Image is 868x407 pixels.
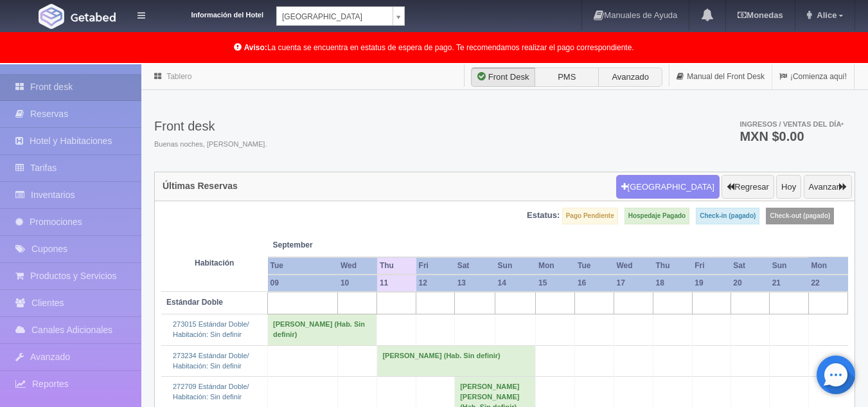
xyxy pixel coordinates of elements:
a: Manual del Front Desk [669,64,772,89]
th: 17 [614,275,653,292]
a: 272709 Estándar Doble/Habitación: Sin definir [173,383,249,401]
th: Tue [268,257,338,275]
th: Mon [808,257,847,275]
th: Fri [416,257,455,275]
label: Pago Pendiente [562,208,618,224]
th: 12 [416,275,455,292]
strong: Habitación [195,258,234,267]
button: Hoy [776,175,801,199]
label: PMS [535,68,599,87]
img: Getabed [71,12,116,22]
td: [PERSON_NAME] (Hab. Sin definir) [377,345,536,376]
th: 20 [731,275,769,292]
th: 22 [808,275,847,292]
th: Sun [770,257,809,275]
th: Sat [455,257,495,275]
button: Avanzar [804,175,852,199]
a: ¡Comienza aquí! [772,64,854,89]
span: September [273,240,372,251]
button: Regresar [722,175,774,199]
th: 18 [653,275,693,292]
th: 11 [377,275,416,292]
th: 15 [536,275,575,292]
th: 10 [338,275,377,292]
th: 19 [692,275,731,292]
th: Sat [731,257,769,275]
span: Ingresos / Ventas del día [740,120,844,128]
span: Buenas noches, [PERSON_NAME]. [154,140,267,150]
th: 13 [455,275,495,292]
span: Alice [813,10,837,20]
a: Tablero [166,72,191,81]
label: Check-out (pagado) [766,208,834,224]
label: Estatus: [527,210,560,222]
a: [GEOGRAPHIC_DATA] [276,6,405,26]
th: Tue [575,257,614,275]
td: [PERSON_NAME] (Hab. Sin definir) [268,314,377,345]
b: Estándar Doble [166,298,223,307]
th: Wed [614,257,653,275]
img: Getabed [39,4,64,29]
th: Mon [536,257,575,275]
label: Check-in (pagado) [696,208,759,224]
label: Front Desk [471,68,535,87]
th: Fri [692,257,731,275]
th: Thu [653,257,693,275]
b: Monedas [738,10,783,20]
th: Sun [495,257,536,275]
a: 273234 Estándar Doble/Habitación: Sin definir [173,352,249,370]
button: [GEOGRAPHIC_DATA] [616,175,720,199]
b: Aviso: [244,43,267,52]
dt: Información del Hotel [161,6,263,21]
th: 16 [575,275,614,292]
th: Wed [338,257,377,275]
h3: Front desk [154,119,267,133]
span: [GEOGRAPHIC_DATA] [282,7,387,26]
th: 14 [495,275,536,292]
label: Hospedaje Pagado [624,208,689,224]
label: Avanzado [598,68,662,87]
h4: Últimas Reservas [163,181,238,191]
th: 09 [268,275,338,292]
th: 21 [770,275,809,292]
h3: MXN $0.00 [740,130,844,143]
th: Thu [377,257,416,275]
a: 273015 Estándar Doble/Habitación: Sin definir [173,320,249,338]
